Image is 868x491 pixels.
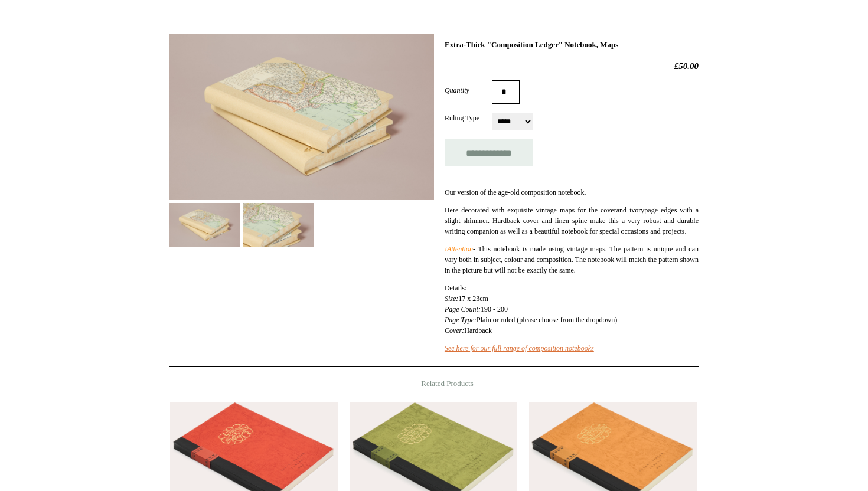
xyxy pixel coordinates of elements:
p: Our version of the age-old composition notebook. [445,187,699,198]
label: Ruling Type [445,113,492,123]
img: Extra-Thick "Composition Ledger" Notebook, Maps [243,203,314,247]
span: and ivory [616,206,645,214]
p: Here decorated with exquisite vintage maps for the cover page edges with a slight shimmer. Hardba... [445,205,699,237]
span: 17 x 23cm [458,294,488,303]
em: Size: [445,294,458,303]
h4: Related Products [139,379,729,388]
em: Cover: [445,326,464,335]
em: !Attention [445,245,473,253]
h1: Extra-Thick "Composition Ledger" Notebook, Maps [445,40,699,50]
h2: £50.00 [445,61,699,71]
img: Extra-Thick "Composition Ledger" Notebook, Maps [169,203,240,247]
a: See here for our full range of composition notebooks [445,344,594,352]
label: Quantity [445,85,492,96]
span: Hardback [464,326,492,335]
p: Plain or ruled (please choose from the dropdown) [445,283,699,336]
em: Page Count: [445,305,481,313]
span: Details: [445,284,466,292]
span: 190 - 200 [481,305,508,313]
p: - This notebook is made using vintage maps. The pattern is unique and can vary both in subject, c... [445,244,699,276]
img: Extra-Thick "Composition Ledger" Notebook, Maps [169,34,434,200]
em: Page Type: [445,316,477,324]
